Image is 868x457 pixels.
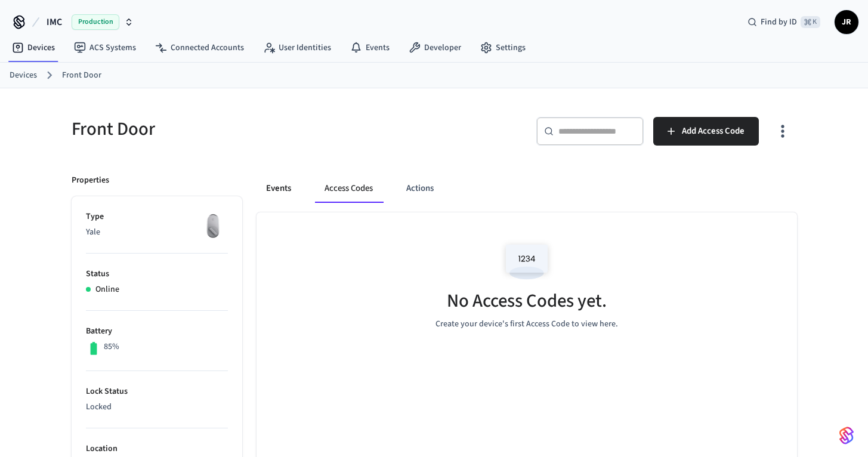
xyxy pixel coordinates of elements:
a: Front Door [62,69,101,82]
div: Find by ID⌘ K [738,11,830,33]
button: JR [835,10,858,34]
img: SeamLogoGradient.69752ec5.svg [839,426,854,445]
span: Production [72,14,119,30]
img: August Wifi Smart Lock 3rd Gen, Silver, Front [198,211,228,240]
span: Find by ID [761,16,797,28]
p: Online [95,283,119,296]
a: Devices [10,69,37,82]
a: Developer [399,37,471,58]
span: IMC [47,15,62,29]
button: Access Codes [315,174,382,203]
img: Access Codes Empty State [500,236,554,287]
a: User Identities [254,37,341,58]
p: Location [86,443,228,455]
button: Actions [397,174,443,203]
a: Devices [2,37,64,58]
p: Type [86,211,228,223]
p: Battery [86,325,228,338]
h5: No Access Codes yet. [447,289,607,313]
button: Events [257,174,301,203]
a: Connected Accounts [146,37,254,58]
span: Add Access Code [682,123,745,139]
p: Locked [86,401,228,413]
span: ⌘ K [801,16,820,28]
a: Settings [471,37,535,58]
a: Events [341,37,399,58]
h5: Front Door [72,117,427,141]
button: Add Access Code [653,117,759,146]
span: JR [836,11,857,33]
p: 85% [104,341,119,353]
p: Yale [86,226,228,239]
div: ant example [257,174,797,203]
p: Create your device's first Access Code to view here. [435,318,618,331]
p: Properties [72,174,109,187]
p: Lock Status [86,385,228,398]
a: ACS Systems [64,37,146,58]
p: Status [86,268,228,280]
